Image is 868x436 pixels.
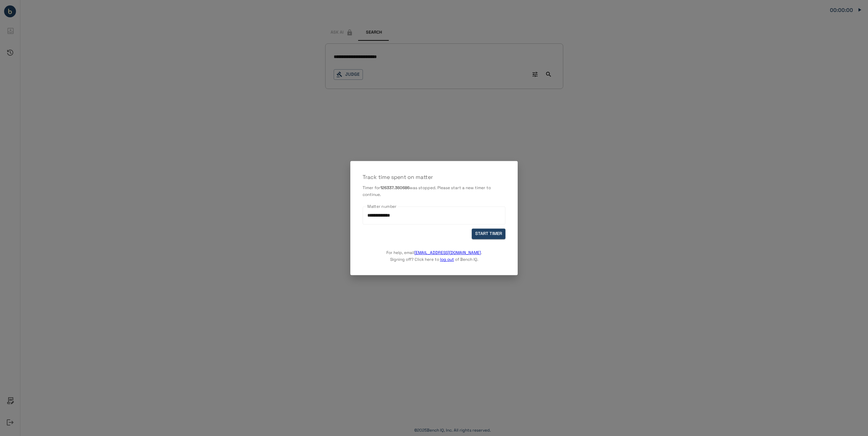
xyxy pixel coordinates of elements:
p: Track time spent on matter [363,173,505,181]
a: [EMAIL_ADDRESS][DOMAIN_NAME] [414,250,481,255]
span: Timer for [363,185,380,190]
button: START TIMER [472,229,505,239]
p: For help, email . Signing off? Click here to of Bench IQ. [386,239,482,263]
span: was stopped. Please start a new timer to continue. [363,185,491,197]
a: log out [440,257,454,262]
label: Matter number [367,203,397,209]
b: 126337.360686 [380,185,410,190]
